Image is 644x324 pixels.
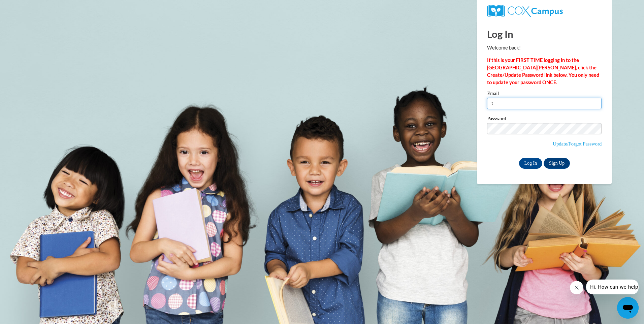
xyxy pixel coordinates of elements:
[487,57,599,85] strong: If this is your FIRST TIME logging in to the [GEOGRAPHIC_DATA][PERSON_NAME], click the Create/Upd...
[519,158,543,169] input: Log In
[487,44,602,52] p: Welcome back!
[487,5,562,17] img: COX Campus
[487,5,602,17] a: COX Campus
[487,116,602,123] label: Password
[617,297,639,319] iframe: Button to launch messaging window
[4,5,55,10] span: Hi. How can we help?
[487,91,602,98] label: Email
[570,281,583,294] iframe: Close message
[553,141,602,147] a: Update/Forgot Password
[487,27,602,41] h1: Log In
[544,158,570,169] a: Sign Up
[586,280,639,294] iframe: Message from company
